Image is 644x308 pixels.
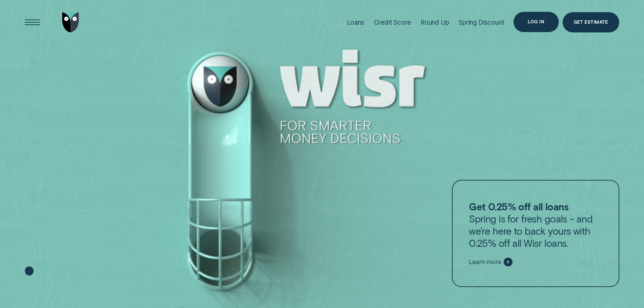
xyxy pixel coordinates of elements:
a: Get Estimate [563,12,619,32]
div: Loans [347,19,364,26]
p: Spring is for fresh goals - and we’re here to back yours with 0.25% off all Wisr loans. [469,200,602,249]
span: Learn more [469,258,501,266]
div: Credit Score [374,19,411,26]
img: Wisr [62,12,79,32]
div: Round Up [421,19,449,26]
strong: Get 0.25% off all loans [469,200,568,212]
button: Log in [514,12,558,32]
div: Log in [528,20,544,24]
button: Open Menu [22,12,43,32]
div: Spring Discount [458,19,504,26]
a: Get 0.25% off all loansSpring is for fresh goals - and we’re here to back yours with 0.25% off al... [452,180,619,287]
